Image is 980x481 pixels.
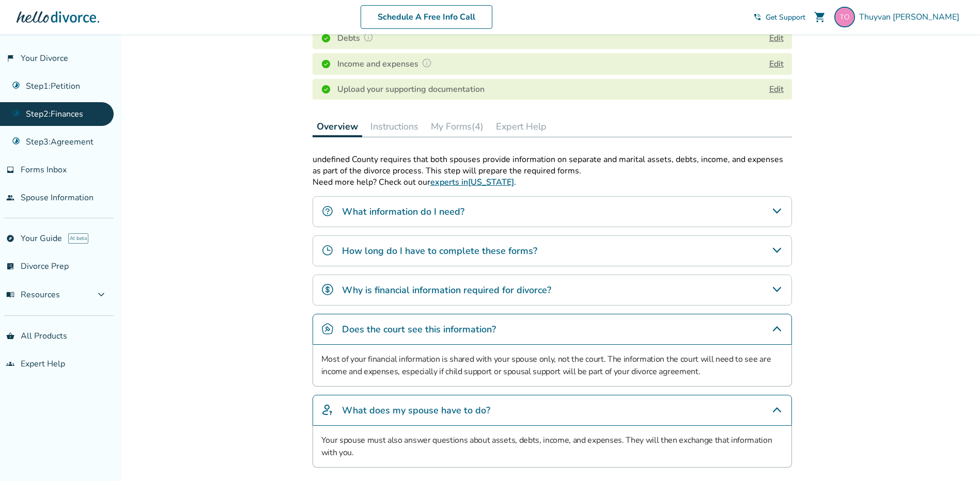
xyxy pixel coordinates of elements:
[6,360,14,368] span: groups
[6,262,14,270] span: list_alt_check
[6,289,60,300] span: Resources
[366,116,423,137] button: Instructions
[313,395,792,426] div: What does my spouse have to do?
[859,11,963,23] span: Thuyvan [PERSON_NAME]
[313,235,792,266] div: How long do I have to complete these forms?
[321,323,334,335] img: Does the court see this information?
[95,288,107,301] span: expand_more
[422,58,432,68] img: Question Mark
[337,57,435,71] h4: Income and expenses
[321,353,783,378] p: Most of your financial information is shared with your spouse only, not the court. The informatio...
[21,164,67,175] span: Forms Inbox
[6,194,14,202] span: people
[342,205,464,218] h4: What information do I need?
[6,291,14,299] span: menu_book
[313,196,792,227] div: What information do I need?
[492,116,551,137] button: Expert Help
[753,13,761,21] span: phone_in_talk
[834,7,855,27] img: thuykotero@gmail.com
[6,54,14,62] span: flag_2
[6,234,14,243] span: explore
[321,404,334,416] img: What does my spouse have to do?
[337,83,485,95] h4: Upload your supporting documentation
[337,31,377,45] h4: Debts
[753,12,805,22] a: phone_in_talkGet Support
[342,323,496,336] h4: Does the court see this information?
[313,154,792,177] p: undefined County requires that both spouses provide information on separate and marital assets, d...
[68,233,88,244] span: AI beta
[342,244,537,258] h4: How long do I have to complete these forms?
[430,177,514,188] a: experts in[US_STATE]
[928,431,980,481] iframe: Chat Widget
[321,59,331,69] img: Completed
[313,116,362,137] button: Overview
[313,177,792,188] p: Need more help? Check out our .
[769,84,784,95] a: Edit
[321,33,331,43] img: Completed
[361,5,492,29] a: Schedule A Free Info Call
[342,283,551,297] h4: Why is financial information required for divorce?
[321,84,331,94] img: Completed
[342,404,490,417] h4: What does my spouse have to do?
[769,32,784,44] button: Edit
[321,434,783,459] p: Your spouse must also answer questions about assets, debts, income, and expenses. They will then ...
[313,314,792,345] div: Does the court see this information?
[6,166,14,174] span: inbox
[814,11,826,23] span: shopping_cart
[427,116,488,137] button: My Forms(4)
[766,12,805,22] span: Get Support
[313,275,792,306] div: Why is financial information required for divorce?
[321,283,334,296] img: Why is financial information required for divorce?
[6,332,14,340] span: shopping_basket
[769,58,784,70] button: Edit
[321,244,334,256] img: How long do I have to complete these forms?
[321,205,334,217] img: What information do I need?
